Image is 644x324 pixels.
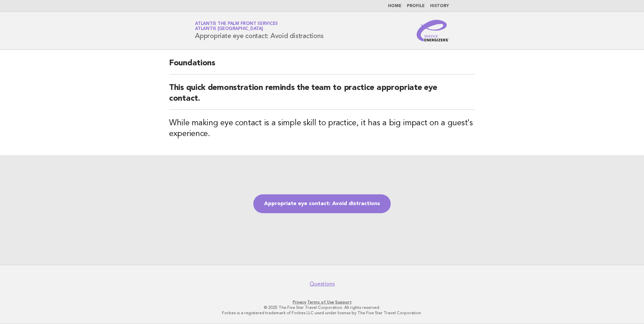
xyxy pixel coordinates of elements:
a: Terms of Use [307,300,334,304]
a: Atlantis The Palm Front ServicesAtlantis [GEOGRAPHIC_DATA] [195,22,278,31]
p: © 2025 The Five Star Travel Corporation. All rights reserved. [116,305,528,310]
a: Questions [310,281,335,287]
a: History [430,4,449,8]
a: Privacy [293,300,306,304]
a: Appropriate eye contact: Avoid distractions [253,194,391,213]
h1: Appropriate eye contact: Avoid distractions [195,22,323,39]
span: Atlantis [GEOGRAPHIC_DATA] [195,27,263,31]
h2: This quick demonstration reminds the team to practice appropriate eye contact. [169,83,475,110]
a: Profile [407,4,425,8]
p: · · [116,299,528,305]
a: Support [335,300,352,304]
h2: Foundations [169,58,475,74]
h3: While making eye contact is a simple skill to practice, it has a big impact on a guest's experience. [169,118,475,139]
img: Service Energizers [417,20,449,41]
a: Home [388,4,401,8]
p: Forbes is a registered trademark of Forbes LLC used under license by The Five Star Travel Corpora... [116,310,528,316]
